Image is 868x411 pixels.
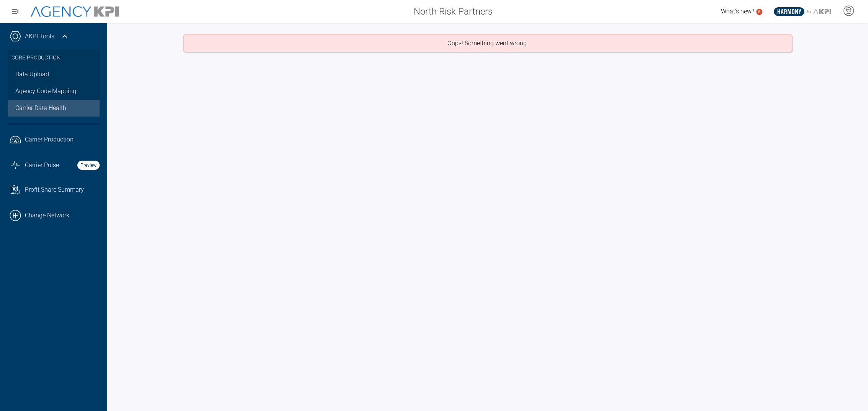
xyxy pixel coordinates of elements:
span: North Risk Partners [414,5,493,18]
img: AgencyKPI [31,6,119,17]
a: Agency Code Mapping [8,83,100,100]
a: Carrier Data Health [8,100,100,117]
h3: Core Production [11,50,96,66]
strong: Preview [77,161,100,170]
p: Oops! Something went wrong. [447,39,528,48]
a: 5 [756,9,762,15]
a: AKPI Tools [25,32,54,41]
span: Carrier Production [25,135,74,144]
span: Carrier Data Health [15,104,66,113]
span: Carrier Pulse [25,161,59,170]
a: Data Upload [8,66,100,83]
text: 5 [758,10,760,14]
span: Profit Share Summary [25,185,84,194]
span: What's new? [721,8,754,15]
